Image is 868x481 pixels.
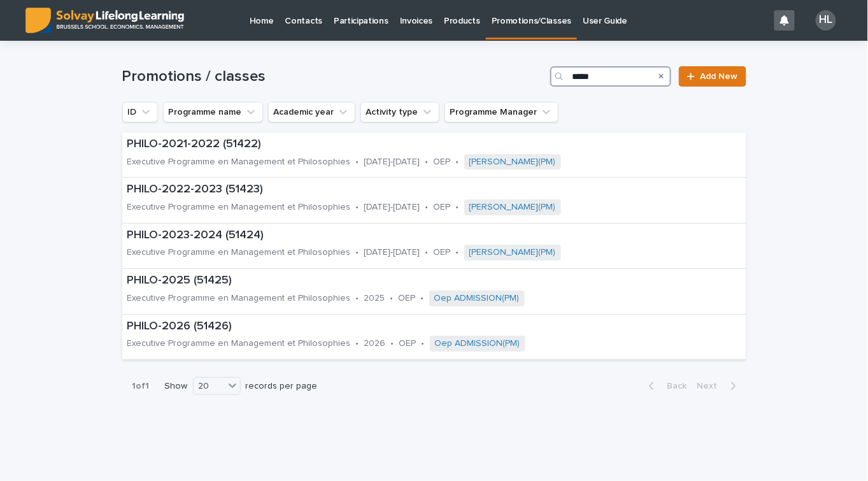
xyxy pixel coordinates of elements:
a: Add New [679,66,746,87]
button: Activity type [360,102,439,122]
a: PHILO-2022-2023 (51423)Executive Programme en Management et Philosophies•[DATE]-[DATE]•OEP•[PERSO... [122,178,746,223]
p: 1 of 1 [122,371,160,402]
input: Search [550,66,671,87]
button: Back [639,380,692,392]
img: ED0IkcNQHGZZMpCVrDht [25,8,184,33]
p: PHILO-2022-2023 (51423) [127,183,700,197]
p: • [391,338,394,349]
p: • [356,247,359,258]
p: OEP [399,338,416,349]
p: OEP [434,157,451,168]
h1: Promotions / classes [122,68,546,86]
p: Executive Programme en Management et Philosophies [127,157,351,168]
p: • [390,293,394,304]
a: PHILO-2026 (51426)Executive Programme en Management et Philosophies•2026•OEP•Oep ADMISSION(PM) [122,315,746,360]
button: Programme name [163,102,263,122]
p: PHILO-2025 (51425) [127,274,632,288]
button: Academic year [268,102,355,122]
p: • [425,247,429,258]
a: Oep ADMISSION(PM) [434,293,520,304]
p: • [356,202,359,213]
p: • [356,293,359,304]
p: PHILO-2026 (51426) [127,320,633,334]
div: 20 [194,380,224,393]
p: • [356,157,359,168]
p: Executive Programme en Management et Philosophies [127,247,351,258]
span: Next [697,382,725,391]
p: • [425,202,429,213]
p: 2026 [364,338,386,349]
p: • [422,338,425,349]
button: Next [692,380,746,392]
p: Executive Programme en Management et Philosophies [127,338,351,349]
a: [PERSON_NAME](PM) [469,202,556,213]
p: Executive Programme en Management et Philosophies [127,293,351,304]
p: PHILO-2021-2022 (51422) [127,138,698,152]
p: Show [165,381,188,392]
p: Executive Programme en Management et Philosophies [127,202,351,213]
a: [PERSON_NAME](PM) [469,157,556,168]
p: 2025 [364,293,385,304]
p: PHILO-2023-2024 (51424) [127,229,701,243]
a: Oep ADMISSION(PM) [435,338,520,349]
p: OEP [434,247,451,258]
p: • [421,293,424,304]
p: [DATE]-[DATE] [364,247,420,258]
p: • [456,157,459,168]
button: Programme Manager [445,102,559,122]
p: [DATE]-[DATE] [364,157,420,168]
p: OEP [434,202,451,213]
a: PHILO-2025 (51425)Executive Programme en Management et Philosophies•2025•OEP•Oep ADMISSION(PM) [122,269,746,314]
span: Add New [701,72,738,81]
p: records per page [246,381,318,392]
span: Back [660,382,687,391]
p: • [456,202,459,213]
p: • [425,157,429,168]
a: PHILO-2023-2024 (51424)Executive Programme en Management et Philosophies•[DATE]-[DATE]•OEP•[PERSO... [122,224,746,269]
p: OEP [399,293,416,304]
a: PHILO-2021-2022 (51422)Executive Programme en Management et Philosophies•[DATE]-[DATE]•OEP•[PERSO... [122,133,746,178]
button: ID [122,102,158,122]
a: [PERSON_NAME](PM) [469,247,556,258]
p: • [356,338,359,349]
p: [DATE]-[DATE] [364,202,420,213]
div: HL [816,10,836,31]
p: • [456,247,459,258]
